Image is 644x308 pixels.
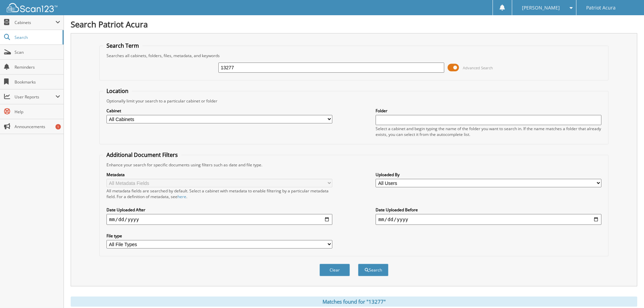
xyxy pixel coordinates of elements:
[106,108,332,114] label: Cabinet
[522,6,560,10] span: [PERSON_NAME]
[586,6,616,10] span: Patriot Acura
[106,233,332,239] label: File type
[15,79,60,85] span: Bookmarks
[71,19,637,30] h1: Search Patriot Acura
[177,194,186,199] a: here
[55,124,61,129] div: 1
[103,151,181,159] legend: Additional Document Filters
[463,65,493,70] span: Advanced Search
[7,3,57,12] img: scan123-logo-white.svg
[15,20,55,25] span: Cabinets
[103,98,605,104] div: Optionally limit your search to a particular cabinet or folder
[106,172,332,177] label: Metadata
[106,207,332,213] label: Date Uploaded After
[103,162,605,168] div: Enhance your search for specific documents using filters such as date and file type.
[106,188,332,199] div: All metadata fields are searched by default. Select a cabinet with metadata to enable filtering b...
[15,94,55,100] span: User Reports
[103,53,605,58] div: Searches all cabinets, folders, files, metadata, and keywords
[376,172,601,177] label: Uploaded By
[376,126,601,137] div: Select a cabinet and begin typing the name of the folder you want to search in. If the name match...
[376,108,601,114] label: Folder
[106,214,332,225] input: start
[376,207,601,213] label: Date Uploaded Before
[15,34,59,40] span: Search
[103,42,142,49] legend: Search Term
[15,109,60,115] span: Help
[15,49,60,55] span: Scan
[319,264,350,276] button: Clear
[15,124,60,129] span: Announcements
[71,297,637,307] div: Matches found for "13277"
[15,64,60,70] span: Reminders
[103,87,132,95] legend: Location
[358,264,388,276] button: Search
[376,214,601,225] input: end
